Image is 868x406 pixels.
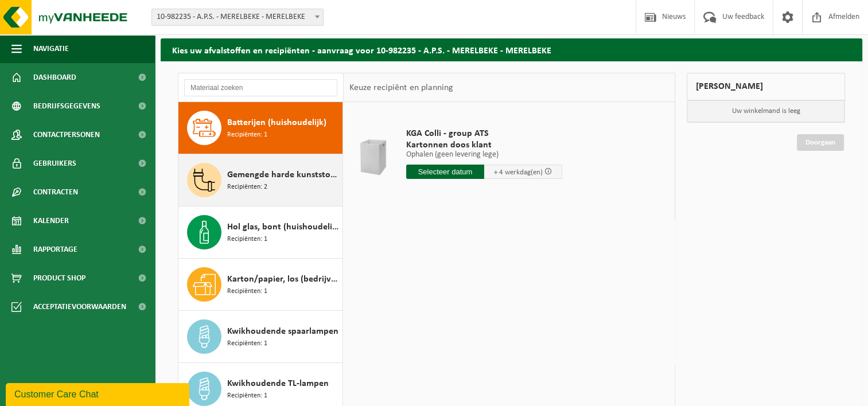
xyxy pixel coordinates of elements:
span: Kwikhoudende spaarlampen [227,325,338,338]
span: Kalender [33,206,69,235]
h2: Kies uw afvalstoffen en recipiënten - aanvraag voor 10-982235 - A.P.S. - MERELBEKE - MERELBEKE [161,38,862,61]
iframe: chat widget [6,381,192,406]
span: 10-982235 - A.P.S. - MERELBEKE - MERELBEKE [151,9,324,26]
p: Ophalen (geen levering lege) [406,151,562,159]
input: Materiaal zoeken [184,79,337,96]
span: Contactpersonen [33,120,100,149]
span: KGA Colli - group ATS [406,128,562,139]
span: + 4 werkdag(en) [494,169,543,176]
span: Acceptatievoorwaarden [33,292,126,321]
span: Recipiënten: 1 [227,338,267,349]
span: Dashboard [33,63,76,92]
p: Uw winkelmand is leeg [687,100,844,122]
span: Recipiënten: 1 [227,234,267,245]
span: Gemengde harde kunststoffen (PE, PP en PVC), recycleerbaar (industrieel) [227,168,340,182]
span: Recipiënten: 2 [227,182,267,193]
button: Batterijen (huishoudelijk) Recipiënten: 1 [178,102,343,154]
button: Hol glas, bont (huishoudelijk) Recipiënten: 1 [178,206,343,259]
span: Hol glas, bont (huishoudelijk) [227,220,340,234]
span: Recipiënten: 1 [227,391,267,401]
button: Gemengde harde kunststoffen (PE, PP en PVC), recycleerbaar (industrieel) Recipiënten: 2 [178,154,343,206]
span: Bedrijfsgegevens [33,92,100,120]
div: Keuze recipiënt en planning [344,73,458,102]
div: [PERSON_NAME] [687,73,845,100]
span: Navigatie [33,34,69,63]
span: Kwikhoudende TL-lampen [227,377,329,391]
span: Gebruikers [33,149,76,178]
span: Product Shop [33,264,85,292]
span: Kartonnen doos klant [406,139,562,151]
a: Doorgaan [797,134,844,151]
button: Karton/papier, los (bedrijven) Recipiënten: 1 [178,259,343,311]
input: Selecteer datum [406,165,484,179]
span: Rapportage [33,235,77,264]
span: 10-982235 - A.P.S. - MERELBEKE - MERELBEKE [152,9,323,25]
span: Recipiënten: 1 [227,130,267,140]
span: Recipiënten: 1 [227,286,267,297]
span: Contracten [33,178,78,206]
span: Karton/papier, los (bedrijven) [227,272,340,286]
span: Batterijen (huishoudelijk) [227,116,326,130]
button: Kwikhoudende spaarlampen Recipiënten: 1 [178,311,343,363]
